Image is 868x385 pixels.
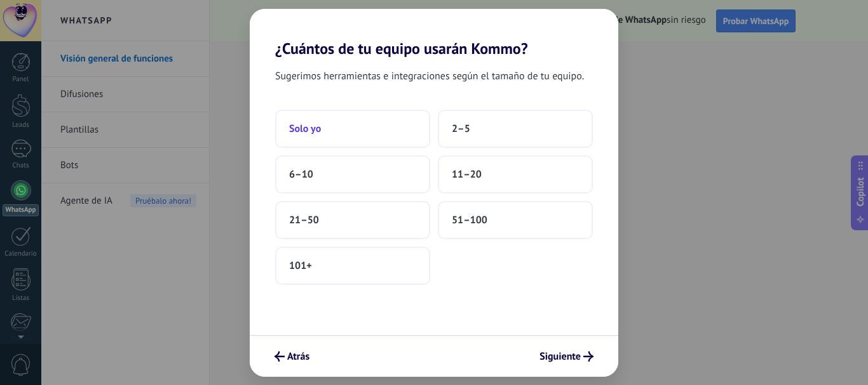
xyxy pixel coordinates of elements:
[275,68,584,84] span: Sugerimos herramientas e integraciones según el tamaño de tu equipo.
[289,168,313,181] span: 6–10
[275,155,430,193] button: 6–10
[275,201,430,239] button: 21–50
[250,9,618,58] h2: ¿Cuántos de tu equipo usarán Kommo?
[452,168,482,181] span: 11–20
[289,214,319,226] span: 21–50
[289,259,312,272] span: 101+
[452,214,487,226] span: 51–100
[289,122,321,135] span: Solo yo
[438,110,593,148] button: 2–5
[452,122,470,135] span: 2–5
[438,155,593,193] button: 11–20
[269,346,315,367] button: Atrás
[275,110,430,148] button: Solo yo
[287,352,309,361] span: Atrás
[539,352,581,361] span: Siguiente
[534,346,599,367] button: Siguiente
[438,201,593,239] button: 51–100
[275,247,430,285] button: 101+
